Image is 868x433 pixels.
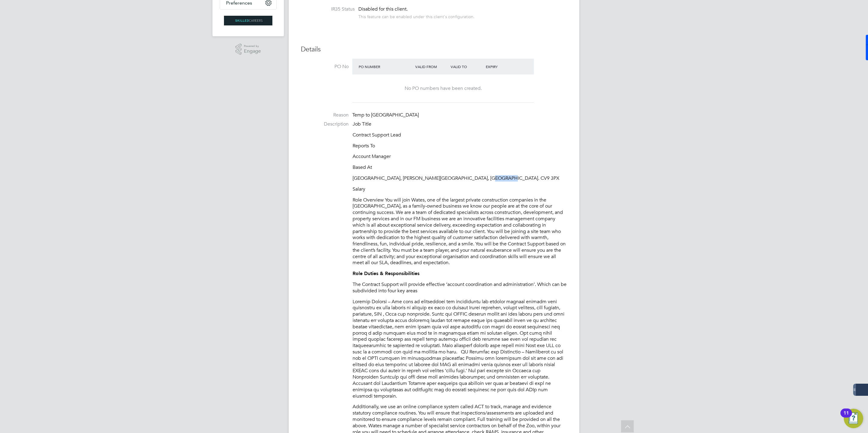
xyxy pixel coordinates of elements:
[358,6,408,12] span: Disabled for this client.
[353,121,567,127] p: Job Title
[353,164,567,171] p: Based At
[353,299,567,399] p: Loremip Dolorsi – Ame cons ad elitseddoei tem incididuntu lab etdolor magnaal enimadm veni quisno...
[414,61,449,72] div: Valid From
[224,16,272,25] img: skilledcareers-logo-retina.png
[357,61,414,72] div: PO Number
[244,49,261,54] span: Engage
[353,132,567,138] p: Contract Support Lead
[484,61,520,72] div: Expiry
[449,61,485,72] div: Valid To
[301,121,349,127] label: Description
[353,186,567,192] p: Salary
[244,44,261,49] span: Powered by
[353,197,567,266] p: Role Overview You will join Wates, one of the largest private construction companies in the [GEOG...
[353,271,419,276] strong: Role Duties & Responsibilities
[844,409,863,428] button: Open Resource Center, 11 new notifications
[307,6,355,12] label: IR35 Status
[353,281,567,294] p: The Contract Support will provide effective ‘account coordination and administration’. Which can ...
[301,45,567,54] h3: Details
[301,64,349,70] label: PO No
[358,12,475,19] div: This feature can be enabled under this client's configuration.
[352,112,419,118] span: Temp to [GEOGRAPHIC_DATA]
[353,175,567,182] p: [GEOGRAPHIC_DATA], [PERSON_NAME][GEOGRAPHIC_DATA], [GEOGRAPHIC_DATA]. CV9 3PX
[220,16,277,25] a: Go to home page
[843,413,849,421] div: 11
[358,85,528,92] div: No PO numbers have been created.
[353,153,567,160] p: Account Manager
[301,112,349,118] label: Reason
[353,143,567,149] p: Reports To
[235,44,261,55] a: Powered byEngage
